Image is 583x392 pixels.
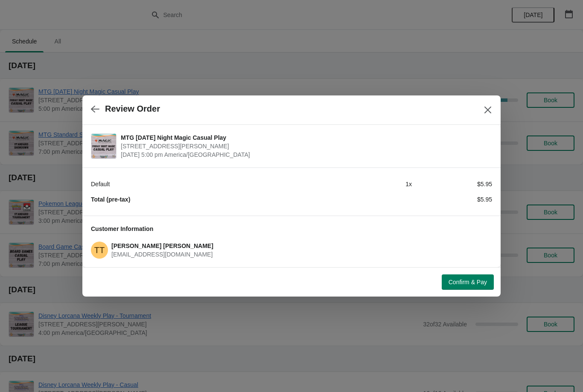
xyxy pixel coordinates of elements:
[121,133,488,142] span: MTG [DATE] Night Magic Casual Play
[91,196,130,203] strong: Total (pre-tax)
[442,274,494,290] button: Confirm & Pay
[111,242,213,249] span: [PERSON_NAME] [PERSON_NAME]
[91,242,108,259] span: Ty
[91,225,153,232] span: Customer Information
[412,195,492,204] div: $5.95
[480,102,496,118] button: Close
[91,134,116,159] img: MTG Friday Night Magic Casual Play | 2040 Louetta Rd Ste I Spring, TX 77388 | September 26 | 5:00...
[91,180,332,188] div: Default
[332,180,412,188] div: 1 x
[94,245,105,255] text: TT
[111,251,213,258] span: [EMAIL_ADDRESS][DOMAIN_NAME]
[412,180,492,188] div: $5.95
[121,150,488,159] span: [DATE] 5:00 pm America/[GEOGRAPHIC_DATA]
[121,142,488,150] span: [STREET_ADDRESS][PERSON_NAME]
[105,104,160,114] h2: Review Order
[449,279,487,285] span: Confirm & Pay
